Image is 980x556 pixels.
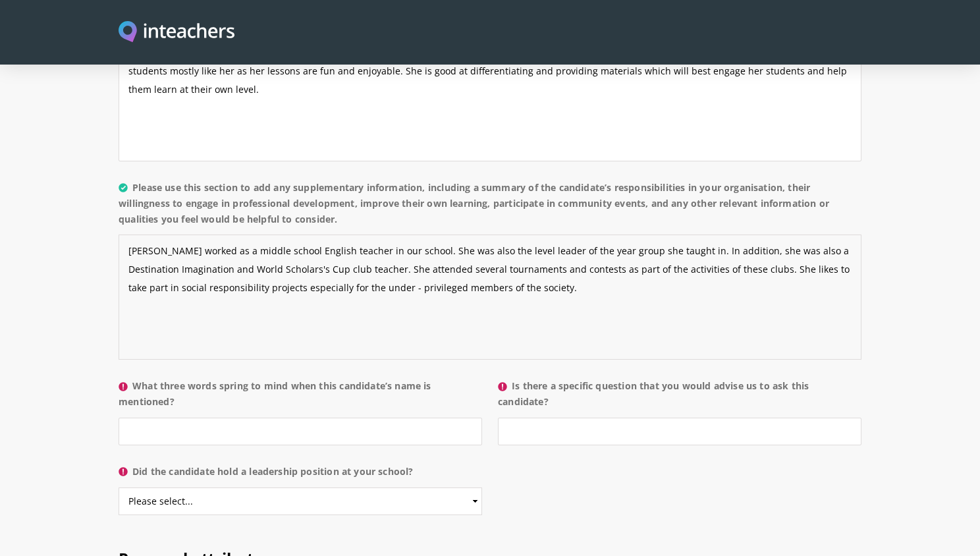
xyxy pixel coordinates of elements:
img: Inteachers [119,21,234,44]
label: What three words spring to mind when this candidate’s name is mentioned? [119,378,482,418]
label: Please use this section to add any supplementary information, including a summary of the candidat... [119,180,861,235]
label: Is there a specific question that you would advise us to ask this candidate? [498,378,861,418]
label: Did the candidate hold a leadership position at your school? [119,464,482,487]
a: Visit this site's homepage [119,21,234,44]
